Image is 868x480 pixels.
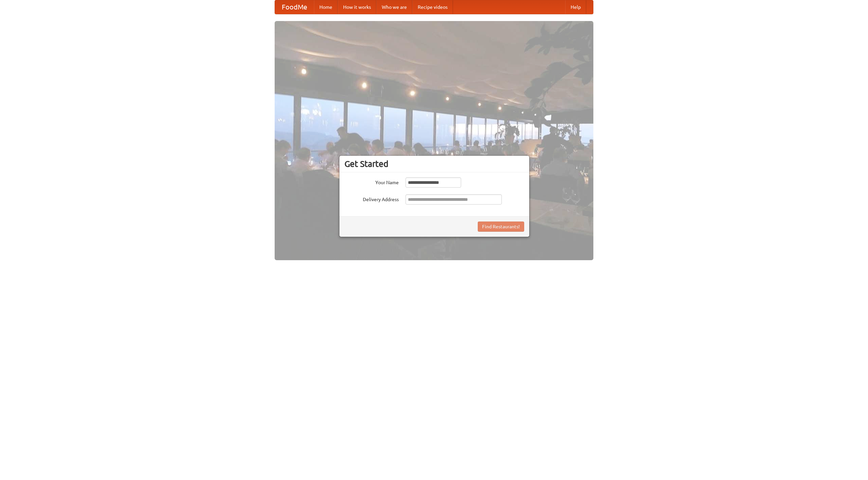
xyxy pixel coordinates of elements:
a: How it works [338,0,376,14]
a: Home [314,0,338,14]
a: Help [565,0,586,14]
label: Delivery Address [344,194,399,203]
a: FoodMe [275,0,314,14]
label: Your Name [344,177,399,186]
a: Recipe videos [412,0,453,14]
h3: Get Started [344,159,524,169]
a: Who we are [376,0,412,14]
button: Find Restaurants! [478,222,524,232]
